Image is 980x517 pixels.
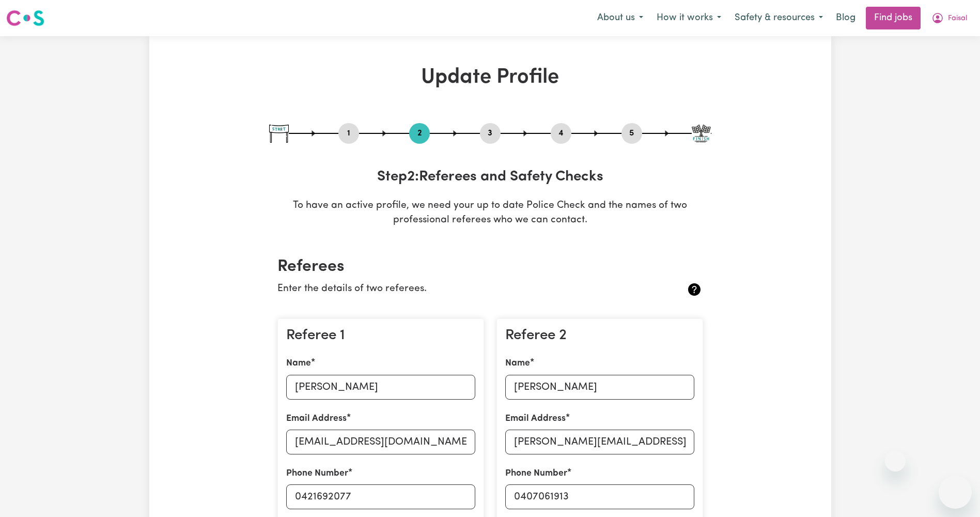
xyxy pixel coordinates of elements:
h1: Update Profile [269,65,711,90]
iframe: Close message [885,451,906,472]
button: About us [590,7,650,29]
button: Go to step 5 [621,127,642,140]
h2: Referees [277,257,703,277]
h3: Referee 1 [286,327,475,345]
a: Blog [830,7,862,29]
button: Go to step 1 [338,127,359,140]
span: Faisal [948,13,967,24]
p: To have an active profile, we need your up to date Police Check and the names of two professional... [269,199,711,229]
a: Find jobs [866,7,921,29]
button: Safety & resources [728,7,830,29]
a: Careseekers logo [6,6,44,30]
h3: Referee 2 [505,327,694,345]
img: Careseekers logo [6,9,44,27]
label: Name [505,357,530,370]
label: Email Address [286,412,347,425]
button: Go to step 2 [409,127,430,140]
button: How it works [650,7,728,29]
button: Go to step 3 [480,127,501,140]
h3: Step 2 : Referees and Safety Checks [269,169,711,186]
label: Email Address [505,412,566,425]
button: My Account [925,7,974,29]
label: Phone Number [286,467,348,480]
button: Go to step 4 [551,127,571,140]
p: Enter the details of two referees. [277,282,632,297]
label: Name [286,357,311,370]
iframe: Button to launch messaging window [939,476,972,509]
label: Phone Number [505,467,567,480]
